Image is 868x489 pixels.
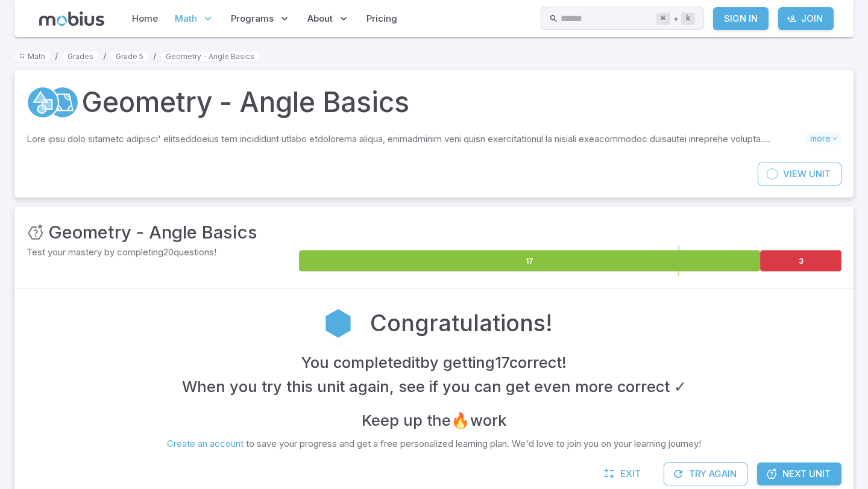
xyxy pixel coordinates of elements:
[307,12,333,25] span: About
[167,438,244,449] a: Create an account
[231,12,274,25] span: Programs
[301,350,567,375] h4: You completed it by getting 17 correct !
[713,7,769,30] a: Sign In
[46,86,79,119] a: Shapes and Angles
[363,5,401,33] a: Pricing
[14,49,854,63] nav: breadcrumb
[362,408,506,432] h4: Keep up the 🔥 work
[48,219,257,246] h3: Geometry - Angle Basics
[14,52,50,61] a: Math
[758,163,841,185] a: ViewUnit
[175,12,197,25] span: Math
[370,307,553,340] h2: Congratulations!
[103,49,106,63] li: /
[27,246,297,259] p: Test your mastery by completing 20 questions!
[778,7,834,30] a: Join
[664,463,747,485] button: Try Again
[167,437,701,450] p: to save your progress and get a free personalized learning plan. We'd love to join you on your le...
[63,52,98,61] a: Grades
[656,11,695,26] div: +
[656,13,670,25] kbd: ⌘
[782,467,831,481] span: Next Unit
[153,49,156,63] li: /
[111,52,148,61] a: Grade 5
[620,467,641,481] span: Exit
[757,463,841,485] a: Next Unit
[27,132,805,146] p: Lore ipsu dolo sitametc adipisci' elitseddoeius tem incididunt utlabo etdolorema aliqua, enimadmi...
[783,167,807,181] span: View
[809,167,831,181] span: Unit
[27,86,59,119] a: Geometry 2D
[182,375,687,399] h4: When you try this unit again, see if you can get even more correct ✓
[128,5,162,33] a: Home
[597,463,649,485] a: Exit
[55,49,58,63] li: /
[161,52,259,61] a: Geometry - Angle Basics
[681,13,695,25] kbd: k
[81,82,409,123] h1: Geometry - Angle Basics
